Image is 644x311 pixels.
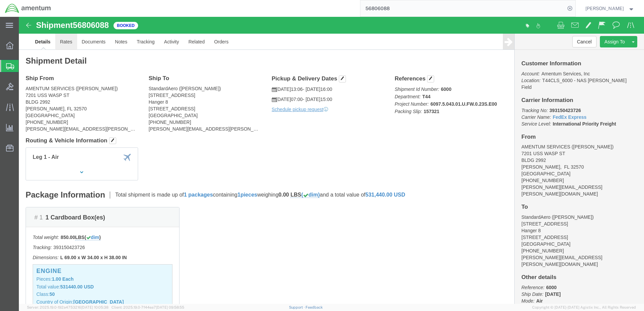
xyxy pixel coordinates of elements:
[532,305,636,310] span: Copyright © [DATE]-[DATE] Agistix Inc., All Rights Reserved
[111,305,184,309] span: Client: 2025.19.0-7f44ea7
[27,305,108,309] span: Server: 2025.19.0-192a4753216
[19,17,644,304] iframe: FS Legacy Container
[81,305,108,309] span: [DATE] 10:05:38
[5,3,51,13] img: logo
[156,305,184,309] span: [DATE] 09:58:55
[585,4,635,12] button: [PERSON_NAME]
[360,0,565,16] input: Search for shipment number, reference number
[305,305,323,309] a: Feedback
[585,5,624,12] span: Betty Fuller
[289,305,306,309] a: Support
